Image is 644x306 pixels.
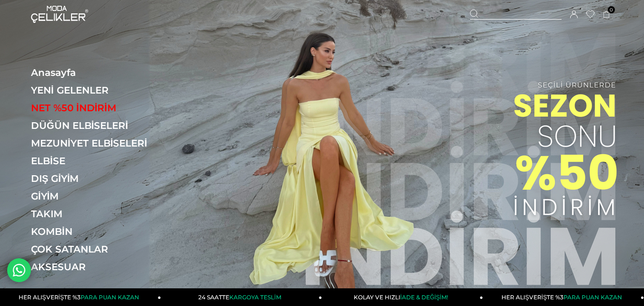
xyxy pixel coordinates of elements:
[31,102,162,114] a: NET %50 İNDİRİM
[31,120,162,131] a: DÜĞÜN ELBİSELERİ
[31,190,162,202] a: GİYİM
[603,11,610,18] a: 0
[31,226,162,237] a: KOMBİN
[483,288,644,306] a: HER ALIŞVERİŞTE %3PARA PUAN KAZAN
[322,288,483,306] a: KOLAY VE HIZLIİADE & DEĞİŞİM!
[31,208,162,220] a: TAKIM
[31,155,162,167] a: ELBİSE
[31,173,162,184] a: DIŞ GİYİM
[229,294,281,301] span: KARGOYA TESLİM
[31,137,162,149] a: MEZUNİYET ELBİSELERİ
[31,261,162,273] a: AKSESUAR
[563,294,622,301] span: PARA PUAN KAZAN
[81,294,139,301] span: PARA PUAN KAZAN
[31,243,162,255] a: ÇOK SATANLAR
[31,6,88,23] img: logo
[400,294,448,301] span: İADE & DEĞİŞİM!
[31,67,162,78] a: Anasayfa
[161,288,322,306] a: 24 SAATTEKARGOYA TESLİM
[31,84,162,96] a: YENİ GELENLER
[608,6,615,13] span: 0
